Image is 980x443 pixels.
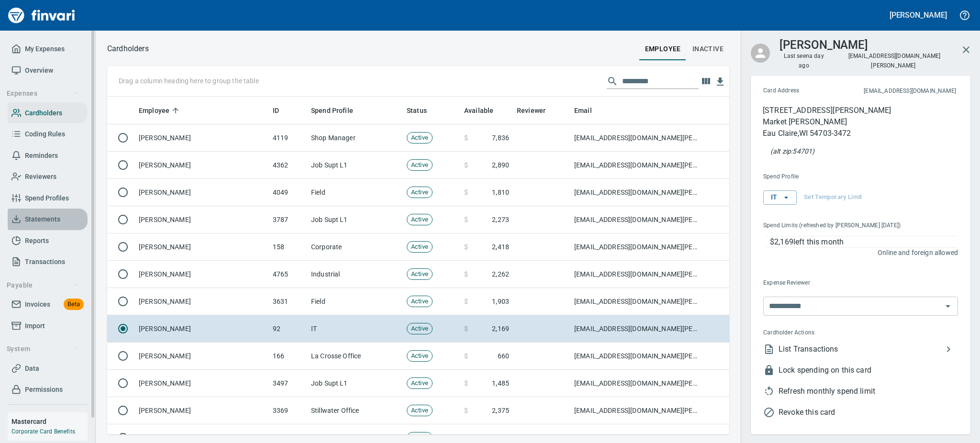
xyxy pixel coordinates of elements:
[8,145,88,166] a: Reminders
[464,351,468,361] span: $
[407,215,432,224] span: Active
[692,43,724,55] span: Inactive
[832,87,956,96] span: This is the email address for cardholder receipts
[517,105,558,116] span: Reviewer
[407,352,432,361] span: Active
[570,152,704,179] td: [EMAIL_ADDRESS][DOMAIN_NAME][PERSON_NAME]
[407,133,432,143] span: Active
[25,363,39,375] span: Data
[25,213,60,225] span: Statements
[307,315,403,343] td: IT
[570,179,704,206] td: [EMAIL_ADDRESS][DOMAIN_NAME][PERSON_NAME]
[107,43,149,55] p: Cardholders
[3,277,83,294] button: Payable
[770,146,814,156] p: At the pump (or any AVS check), this zip will also be accepted
[8,379,88,400] a: Permissions
[135,152,269,179] td: [PERSON_NAME]
[307,152,403,179] td: Job Supt L1
[8,230,88,252] a: Reports
[307,370,403,397] td: Job Supt L1
[25,150,58,162] span: Reminders
[407,105,427,116] span: Status
[770,236,958,248] p: $2,169 left this month
[407,243,432,252] span: Active
[6,4,78,27] a: Finvari
[311,105,366,116] span: Spend Profile
[570,370,704,397] td: [EMAIL_ADDRESS][DOMAIN_NAME][PERSON_NAME]
[763,328,885,338] span: Cardholder Actions
[139,105,169,116] span: Employee
[570,261,704,288] td: [EMAIL_ADDRESS][DOMAIN_NAME][PERSON_NAME]
[8,251,88,273] a: Transactions
[107,43,149,55] nav: breadcrumb
[269,370,307,397] td: 3497
[763,128,891,139] p: Eau Claire , WI 54703-3472
[779,365,958,376] span: Lock spending on this card
[763,116,891,128] p: Market [PERSON_NAME]
[269,152,307,179] td: 4362
[269,261,307,288] td: 4765
[955,38,978,61] button: Close cardholder
[269,206,307,233] td: 3787
[135,179,269,206] td: [PERSON_NAME]
[307,179,403,206] td: Field
[135,397,269,424] td: [PERSON_NAME]
[8,209,88,230] a: Statements
[771,191,789,203] span: IT
[311,105,353,116] span: Spend Profile
[492,406,509,415] span: 2,375
[517,105,546,116] span: Reviewer
[492,324,509,333] span: 2,169
[269,179,307,206] td: 4049
[8,315,88,337] a: Import
[464,188,468,197] span: $
[8,166,88,188] a: Reviewers
[779,343,943,355] span: List Transactions
[574,105,604,116] span: Email
[135,261,269,288] td: [PERSON_NAME]
[135,343,269,370] td: [PERSON_NAME]
[570,233,704,261] td: [EMAIL_ADDRESS][DOMAIN_NAME][PERSON_NAME]
[307,288,403,315] td: Field
[763,278,883,288] span: Expense Reviewer
[273,105,279,116] span: ID
[25,256,65,268] span: Transactions
[307,233,403,261] td: Corporate
[135,370,269,397] td: [PERSON_NAME]
[25,192,69,204] span: Spend Profiles
[8,102,88,124] a: Cardholders
[570,288,704,315] td: [EMAIL_ADDRESS][DOMAIN_NAME][PERSON_NAME]
[119,76,259,86] p: Drag a column heading here to group the table
[407,406,432,415] span: Active
[498,351,509,361] span: 660
[25,128,65,140] span: Coding Rules
[464,406,468,415] span: $
[8,38,88,60] a: My Expenses
[464,105,493,116] span: Available
[25,107,62,119] span: Cardholders
[890,10,947,20] h5: [PERSON_NAME]
[269,124,307,152] td: 4119
[135,288,269,315] td: [PERSON_NAME]
[464,215,468,224] span: $
[3,85,83,102] button: Expenses
[135,233,269,261] td: [PERSON_NAME]
[570,206,704,233] td: [EMAIL_ADDRESS][DOMAIN_NAME][PERSON_NAME]
[11,428,75,435] a: Corporate Card Benefits
[25,320,45,332] span: Import
[464,324,468,333] span: $
[780,36,868,52] h3: [PERSON_NAME]
[492,242,509,252] span: 2,418
[7,343,79,355] span: System
[779,386,958,397] span: Refresh monthly spend limit
[763,86,832,96] span: Card Address
[847,52,941,70] span: [EMAIL_ADDRESS][DOMAIN_NAME][PERSON_NAME]
[307,397,403,424] td: Stillwater Office
[464,133,468,143] span: $
[779,407,958,418] span: Revoke this card
[25,43,65,55] span: My Expenses
[25,235,49,247] span: Reports
[407,270,432,279] span: Active
[269,288,307,315] td: 3631
[464,433,468,443] span: $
